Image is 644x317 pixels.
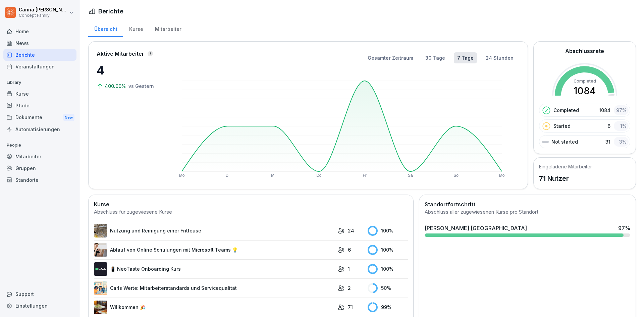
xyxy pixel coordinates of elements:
[3,123,76,135] a: Automatisierungen
[539,163,592,170] h5: Eingeladene Mitarbeiter
[453,173,459,178] text: So
[94,281,334,295] a: Carls Werte: Mitarbeiterstandards und Servicequalität
[539,173,592,183] p: 71 Nutzer
[348,284,351,292] p: 2
[618,224,630,232] div: 97 %
[348,265,350,272] p: 1
[607,122,610,129] p: 6
[94,301,107,314] img: aev8ouj9qek4l5i45z2v16li.png
[19,7,68,13] p: Carina [PERSON_NAME]
[94,262,334,276] a: 📱 NeoTaste Onboarding Kurs
[105,83,127,90] p: 400.00%
[3,88,76,100] a: Kurse
[3,49,76,61] a: Berichte
[19,13,68,18] p: Concept Family
[3,100,76,111] a: Pfade
[94,224,107,237] img: b2msvuojt3s6egexuweix326.png
[3,162,76,174] a: Gruppen
[128,83,154,90] p: vs Gestern
[94,243,334,257] a: Ablauf von Online Schulungen mit Microsoft Teams 💡
[614,105,629,115] div: 97 %
[368,283,408,293] div: 50 %
[3,25,76,37] a: Home
[425,200,630,208] h2: Standortfortschritt
[348,304,353,311] p: 71
[63,114,74,121] div: New
[98,7,123,16] h1: Berichte
[368,264,408,274] div: 100 %
[3,300,76,312] a: Einstellungen
[368,226,408,236] div: 100 %
[368,245,408,255] div: 100 %
[368,302,408,312] div: 99 %
[499,173,505,178] text: Mo
[425,208,630,216] div: Abschluss aller zugewiesenen Kurse pro Standort
[551,138,578,145] p: Not started
[316,173,322,178] text: Do
[3,174,76,186] a: Standorte
[3,288,76,300] div: Support
[482,52,517,63] button: 24 Stunden
[348,246,351,253] p: 6
[94,200,408,208] h2: Kurse
[271,173,275,178] text: Mi
[97,61,164,79] p: 4
[94,301,334,314] a: Willkommen 🎉
[364,52,417,63] button: Gesamter Zeitraum
[422,221,633,240] a: [PERSON_NAME] [GEOGRAPHIC_DATA]97%
[605,138,610,145] p: 31
[553,122,571,129] p: Started
[94,262,107,276] img: wogpw1ad3b6xttwx9rgsg3h8.png
[3,61,76,72] a: Veranstaltungen
[94,208,408,216] div: Abschluss für zugewiesene Kurse
[3,111,76,124] a: DokumenteNew
[454,52,477,63] button: 7 Tage
[614,121,629,131] div: 1 %
[226,173,229,178] text: Di
[408,173,413,178] text: Sa
[425,224,527,232] div: [PERSON_NAME] [GEOGRAPHIC_DATA]
[565,47,604,55] h2: Abschlussrate
[88,20,123,37] a: Übersicht
[149,20,187,37] a: Mitarbeiter
[94,281,107,295] img: crzzj3aw757s79duwivw1i9c.png
[94,243,107,257] img: e8eoks8cju23yjmx0b33vrq2.png
[3,151,76,162] a: Mitarbeiter
[179,173,185,178] text: Mo
[97,50,144,58] p: Aktive Mitarbeiter
[348,227,354,234] p: 24
[3,77,76,88] p: Library
[3,111,76,124] div: Dokumente
[553,107,579,114] p: Completed
[599,107,610,114] p: 1084
[3,37,76,49] a: News
[614,137,629,147] div: 3 %
[94,224,334,237] a: Nutzung und Reinigung einer Fritteuse
[123,20,149,37] a: Kurse
[363,173,366,178] text: Fr
[422,52,448,63] button: 30 Tage
[3,140,76,151] p: People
